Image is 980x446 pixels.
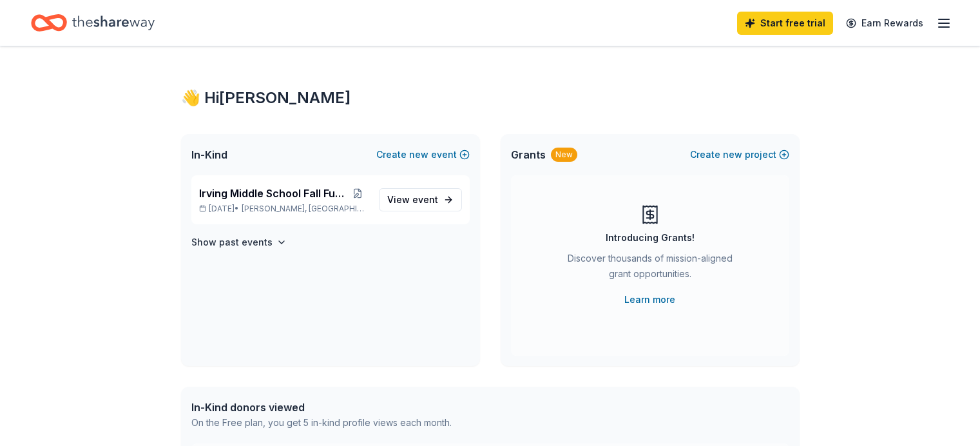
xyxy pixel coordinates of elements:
span: In-Kind [191,147,227,162]
div: 👋 Hi [PERSON_NAME] [181,88,800,108]
a: Earn Rewards [838,12,931,35]
div: Introducing Grants! [606,230,695,246]
div: New [551,148,577,162]
button: Createnewevent [376,147,470,162]
a: Home [31,8,155,38]
button: Createnewproject [690,147,789,162]
span: Irving Middle School Fall Fundraiser [199,186,347,201]
span: new [723,147,742,162]
a: View event [379,188,462,211]
h4: Show past events [191,235,273,250]
div: Discover thousands of mission-aligned grant opportunities. [562,251,738,287]
span: new [409,147,428,162]
span: Grants [511,147,546,162]
a: Learn more [624,292,675,307]
span: event [412,194,438,205]
span: View [387,192,438,208]
p: [DATE] • [199,204,369,214]
div: In-Kind donors viewed [191,400,452,415]
button: Show past events [191,235,287,250]
span: [PERSON_NAME], [GEOGRAPHIC_DATA] [242,204,368,214]
a: Start free trial [737,12,833,35]
div: On the Free plan, you get 5 in-kind profile views each month. [191,415,452,431]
